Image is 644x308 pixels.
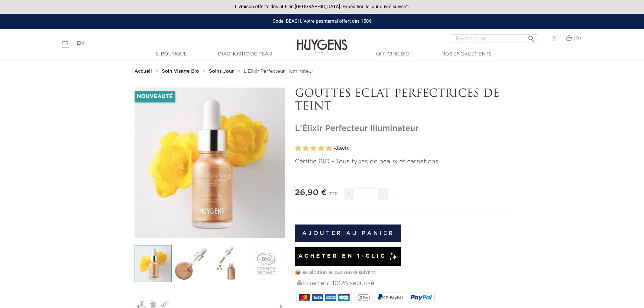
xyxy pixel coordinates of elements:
[356,187,376,199] input: Quantité
[297,28,348,54] img: Huygens
[383,295,403,300] span: 4X PayPal
[574,36,581,41] span: (0)
[344,188,354,200] span: -
[297,280,302,285] img: Paiement 100% sécurisé
[77,41,84,46] a: EN
[295,269,510,276] p: 📦 expédition le jour ouvré suivant
[138,51,205,58] a: E-Boutique
[162,69,199,74] strong: Soin Visage Bio
[295,88,510,114] p: GOUTTES ECLAT PERFECTRICES DE TEINT
[303,144,309,153] label: 2
[357,294,370,301] img: google_pay
[295,144,301,153] label: 1
[209,69,234,74] strong: Soins Jour
[527,33,535,41] i: 
[135,69,153,74] a: Accueil
[135,91,175,102] li: Nouveauté
[329,187,337,205] div: TTC
[244,69,313,74] a: L'Élixir Perfecteur Illuminateur
[135,245,172,282] img: L'Élixir Perfecteur Illuminateur
[310,144,316,153] label: 3
[312,294,323,301] img: VISA
[338,294,349,301] img: CB_NATIONALE
[211,51,279,58] a: Diagnostic de peau
[295,157,510,166] p: Certifié BIO - Tous types de peaux et carnations
[295,124,510,134] h1: L'Élixir Perfecteur Illuminateur
[326,144,332,153] label: 5
[325,294,336,301] img: AMEX
[135,69,152,74] strong: Accueil
[318,144,324,153] label: 4
[244,69,313,74] span: L'Élixir Perfecteur Illuminateur
[296,276,510,291] div: Paiement 100% sécurisé
[525,32,538,41] button: 
[299,294,310,301] img: MASTERCARD
[62,41,69,48] a: FR
[295,224,402,242] button: Ajouter au panier
[59,39,263,47] div: |
[433,51,500,58] a: Nos engagements
[378,188,389,200] span: +
[162,69,201,74] a: Soin Visage Bio
[452,34,538,43] input: Rechercher
[334,144,510,154] a: -3avis
[209,69,235,74] a: Soins Jour
[336,146,339,151] span: 3
[295,189,327,197] span: 26,90 €
[359,51,427,58] a: Officine Bio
